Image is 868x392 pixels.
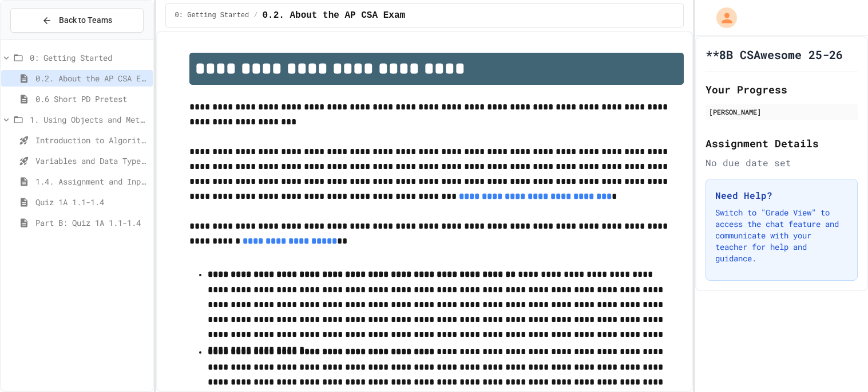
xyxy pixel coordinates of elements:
[175,11,249,20] span: 0: Getting Started
[715,189,848,202] h3: Need Help?
[35,93,148,105] span: 0.6 Short PD Pretest
[35,217,148,229] span: Part B: Quiz 1A 1.1-1.4
[715,207,848,264] p: Switch to "Grade View" to access the chat feature and communicate with your teacher for help and ...
[262,9,405,22] span: 0.2. About the AP CSA Exam
[30,113,148,126] span: 1. Using Objects and Methods
[35,72,148,84] span: 0.2. About the AP CSA Exam
[706,135,858,151] h2: Assignment Details
[253,11,257,20] span: /
[35,196,148,208] span: Quiz 1A 1.1-1.4
[706,46,843,62] h1: **8B CSAwesome 25-26
[709,107,854,117] div: [PERSON_NAME]
[704,5,740,31] div: My Account
[30,52,148,64] span: 0: Getting Started
[706,81,858,97] h2: Your Progress
[35,134,148,146] span: Introduction to Algorithms, Programming, and Compilers
[706,156,858,170] div: No due date set
[35,175,148,187] span: 1.4. Assignment and Input
[35,155,148,167] span: Variables and Data Types - Quiz
[10,8,144,33] button: Back to Teams
[59,14,112,26] span: Back to Teams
